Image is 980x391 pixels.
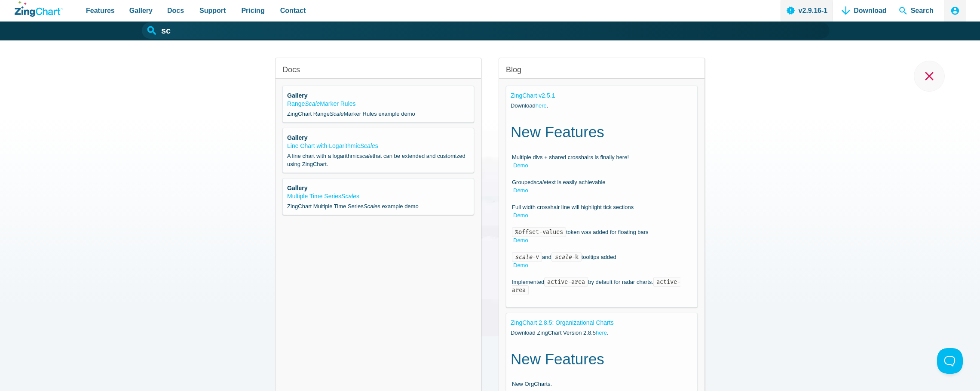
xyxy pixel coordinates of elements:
em: scale [515,253,532,261]
code: active-area [544,277,588,287]
a: here [536,102,547,109]
em: Scale [360,142,375,149]
em: scale [359,153,372,159]
span: Gallery [129,5,153,16]
span: A line chart with a logarithmic that can be extended and customized using ZingChart. [287,152,469,168]
h2: New Features [511,349,693,369]
em: scale [554,253,572,261]
em: scale [534,179,547,185]
li: Full width crosshair line will highlight tick sections [512,203,693,219]
span: ZingChart Multiple Time Series s example demo [287,202,469,210]
a: Multiple Time SeriesScales [287,193,359,200]
a: ZingChart v2.5.1 [511,92,555,99]
a: Demo [513,262,528,268]
em: Scale [364,203,378,209]
a: ZingChart 2.8.5: Organizational Charts [511,319,614,326]
span: ZingChart Range Marker Rules example demo [287,110,469,118]
li: token was added for floating bars [512,228,693,244]
p: Download ZingChart Version 2.8.5 . [511,329,693,337]
li: Grouped text is easily achievable [512,178,693,194]
code: active-area [512,277,680,295]
strong: Gallery [287,92,307,99]
span: Pricing [241,5,264,16]
p: Download . [511,102,693,110]
em: Scale [330,111,344,117]
em: Scale [341,193,356,200]
strong: Blog [506,65,521,74]
span: Contact [280,5,306,16]
span: Docs [167,5,184,16]
iframe: Toggle Customer Support [937,348,963,374]
span: Features [86,5,115,16]
strong: Gallery [287,185,307,191]
a: Demo [513,212,528,219]
a: Demo [513,162,528,169]
code: -v [512,252,542,262]
h2: New Features [511,122,693,142]
a: Demo [513,187,528,194]
p: New OrgCharts. [512,380,693,388]
a: RangeScaleMarker Rules [287,100,356,107]
span: Support [199,5,226,16]
a: ZingChart Logo. Click to return to the homepage [15,1,63,17]
em: Scale [305,100,320,107]
li: Implemented by default for radar charts. [512,278,693,294]
a: Line Chart with LogarithmicScales [287,142,378,149]
strong: Gallery [287,134,307,141]
a: here [596,329,607,336]
code: -k [551,252,582,262]
li: Multiple divs + shared crosshairs is finally here! [512,153,693,169]
input: Search... [142,22,830,39]
strong: Docs [282,65,300,74]
li: and tooltips added [512,253,693,269]
code: %offset-values [512,227,566,237]
a: Demo [513,237,528,243]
